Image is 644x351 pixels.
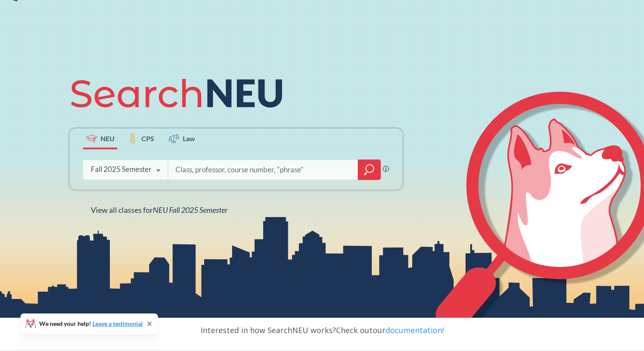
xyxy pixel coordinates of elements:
[183,133,195,143] span: Law
[358,160,381,180] div: magnifying glass
[175,161,352,179] input: Class, professor, course number, "phrase"
[141,133,154,143] span: CPS
[101,133,115,143] span: NEU
[364,164,374,176] svg: magnifying glass
[385,325,444,335] a: documentation!
[153,205,227,215] span: NEU Fall 2025 Semester
[201,325,385,335] relin-hc: Interested in how SearchNEU works? our
[336,325,373,335] relin-phrase: Check out
[91,205,227,215] span: View all classes for
[91,165,152,174] div: Fall 2025 Semester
